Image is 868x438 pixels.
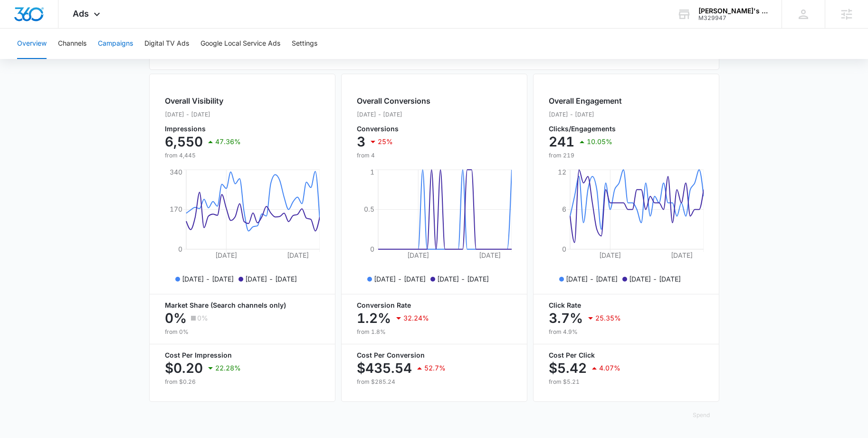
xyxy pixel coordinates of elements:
[566,274,618,284] p: [DATE] - [DATE]
[357,352,512,359] p: Cost Per Conversion
[357,95,430,107] h2: Overall Conversions
[549,134,574,149] p: 241
[357,126,430,132] p: Conversions
[200,29,280,59] button: Google Local Service Ads
[182,274,234,284] p: [DATE] - [DATE]
[424,365,446,371] p: 52.7%
[170,168,182,176] tspan: 340
[549,110,622,119] p: [DATE] - [DATE]
[671,251,693,259] tspan: [DATE]
[36,56,85,62] div: Domain Overview
[165,110,241,119] p: [DATE] - [DATE]
[215,138,241,145] p: 47.36%
[165,126,241,132] p: Impressions
[599,365,620,371] p: 4.07%
[15,25,23,32] img: website_grey.svg
[562,205,566,213] tspan: 6
[378,138,393,145] p: 25%
[437,274,489,284] p: [DATE] - [DATE]
[165,352,320,359] p: Cost Per Impression
[73,9,89,19] span: Ads
[683,404,719,427] button: Spend
[144,29,189,59] button: Digital TV Ads
[215,365,241,371] p: 22.28%
[374,274,426,284] p: [DATE] - [DATE]
[479,251,501,259] tspan: [DATE]
[357,360,412,376] p: $435.54
[629,274,681,284] p: [DATE] - [DATE]
[165,151,241,160] p: from 4,445
[58,29,86,59] button: Channels
[595,315,621,321] p: 25.35%
[549,378,704,386] p: from $5.21
[197,315,208,321] p: 0%
[25,25,105,32] div: Domain: [DOMAIN_NAME]
[549,328,704,336] p: from 4.9%
[165,360,203,376] p: $0.20
[26,55,33,63] img: tab_domain_overview_orange.svg
[95,55,102,63] img: tab_keywords_by_traffic_grey.svg
[698,15,768,21] div: account id
[98,29,133,59] button: Campaigns
[549,126,622,132] p: Clicks/Engagements
[165,302,320,309] p: Market Share (Search channels only)
[357,378,512,386] p: from $285.24
[357,328,512,336] p: from 1.8%
[549,311,583,326] p: 3.7%
[587,138,612,145] p: 10.05%
[549,95,622,107] h2: Overall Engagement
[292,29,317,59] button: Settings
[370,245,374,253] tspan: 0
[245,274,297,284] p: [DATE] - [DATE]
[698,7,768,15] div: account name
[357,151,430,160] p: from 4
[165,378,320,386] p: from $0.26
[407,251,429,259] tspan: [DATE]
[215,251,237,259] tspan: [DATE]
[165,311,187,326] p: 0%
[549,302,704,309] p: Click Rate
[549,151,622,160] p: from 219
[549,352,704,359] p: Cost Per Click
[370,168,374,176] tspan: 1
[105,56,160,62] div: Keywords by Traffic
[165,328,320,336] p: from 0%
[287,251,309,259] tspan: [DATE]
[165,95,241,107] h2: Overall Visibility
[178,245,182,253] tspan: 0
[357,311,391,326] p: 1.2%
[599,251,621,259] tspan: [DATE]
[364,205,374,213] tspan: 0.5
[549,360,587,376] p: $5.42
[562,245,566,253] tspan: 0
[403,315,429,321] p: 32.24%
[15,15,23,23] img: logo_orange.svg
[558,168,566,176] tspan: 12
[357,134,365,149] p: 3
[165,134,203,149] p: 6,550
[17,29,47,59] button: Overview
[27,15,47,23] div: v 4.0.25
[357,302,512,309] p: Conversion Rate
[170,205,182,213] tspan: 170
[357,110,430,119] p: [DATE] - [DATE]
